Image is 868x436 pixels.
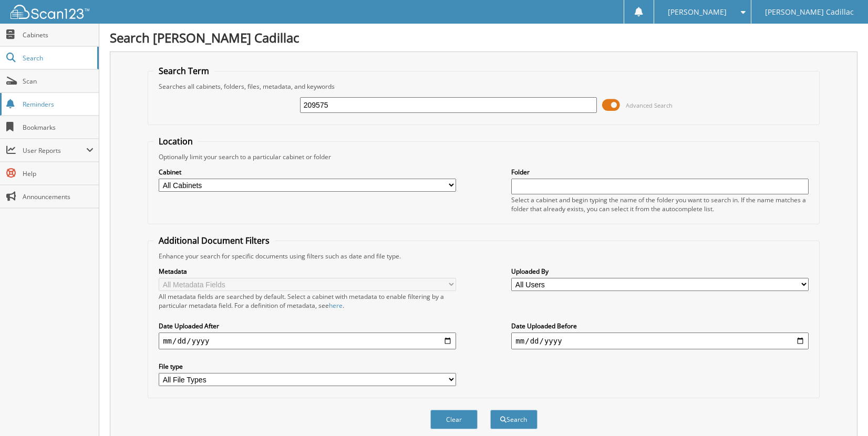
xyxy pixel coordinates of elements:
label: Date Uploaded After [159,321,456,330]
label: Folder [511,168,809,177]
div: Optionally limit your search to a particular cabinet or folder [153,152,814,161]
div: Select a cabinet and begin typing the name of the folder you want to search in. If the name match... [511,195,809,213]
input: end [511,333,809,349]
span: Scan [23,77,94,86]
label: Date Uploaded Before [511,321,809,330]
span: Bookmarks [23,123,94,132]
span: Cabinets [23,30,94,39]
span: Help [23,169,94,178]
span: [PERSON_NAME] [668,9,727,15]
h1: Search [PERSON_NAME] Cadillac [110,29,857,46]
iframe: Chat Widget [815,386,868,436]
legend: Additional Document Filters [153,235,275,246]
label: File type [159,362,456,371]
span: Advanced Search [626,101,673,109]
div: Enhance your search for specific documents using filters such as date and file type. [153,252,814,261]
span: Announcements [23,192,94,201]
label: Cabinet [159,168,456,177]
span: Reminders [23,100,94,109]
label: Uploaded By [511,267,809,276]
a: here [329,301,343,310]
span: Search [23,54,92,63]
img: scan123-logo-white.svg [11,5,89,19]
label: Metadata [159,267,456,276]
button: Search [490,410,538,429]
input: start [159,333,456,349]
legend: Search Term [153,65,214,77]
div: Searches all cabinets, folders, files, metadata, and keywords [153,82,814,91]
legend: Location [153,136,198,147]
div: All metadata fields are searched by default. Select a cabinet with metadata to enable filtering b... [159,292,456,310]
span: [PERSON_NAME] Cadillac [765,9,854,15]
button: Clear [430,410,478,429]
span: User Reports [23,146,86,155]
